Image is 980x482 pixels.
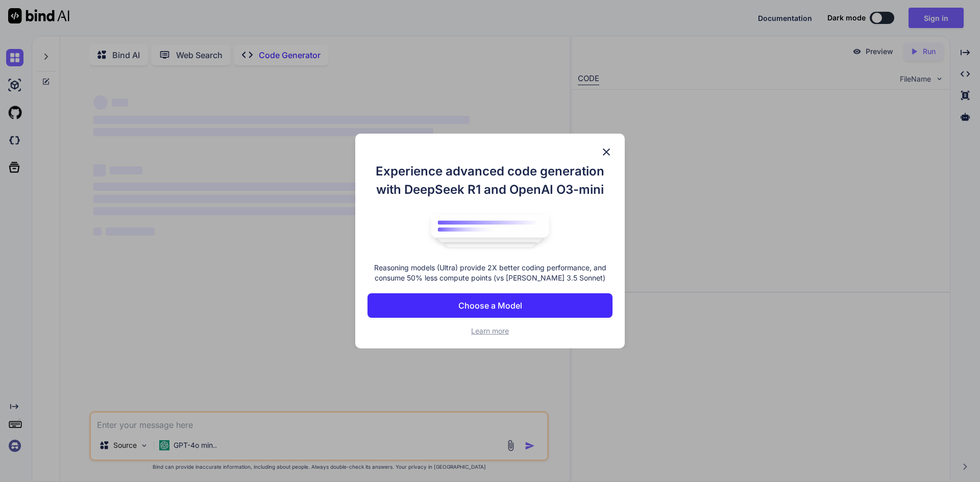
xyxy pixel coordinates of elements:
[424,209,556,253] img: bind logo
[471,326,509,335] span: Learn more
[458,299,522,312] p: Choose a Model
[600,146,612,158] img: close
[367,263,612,283] p: Reasoning models (Ultra) provide 2X better coding performance, and consume 50% less compute point...
[367,162,612,199] h1: Experience advanced code generation with DeepSeek R1 and OpenAI O3-mini
[367,293,612,318] button: Choose a Model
